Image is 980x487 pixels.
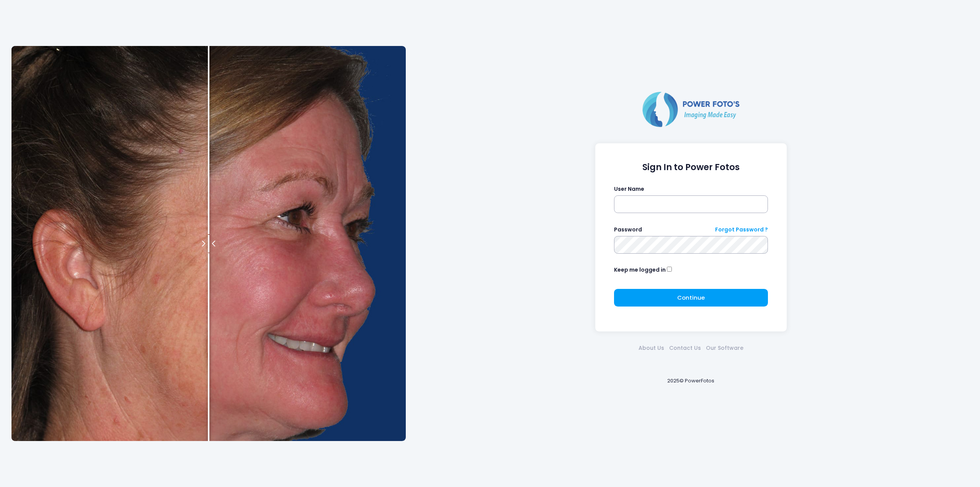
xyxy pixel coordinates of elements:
[703,344,746,352] a: Our Software
[677,294,705,302] span: Continue
[636,344,666,352] a: About Us
[614,289,768,307] button: Continue
[614,226,642,234] label: Password
[715,226,768,234] a: Forgot Password ?
[614,162,768,172] h1: Sign In to Power Fotos
[614,266,666,274] label: Keep me logged in
[614,185,644,193] label: User Name
[666,344,703,352] a: Contact Us
[639,90,743,128] img: Logo
[413,364,969,397] div: 2025© PowerFotos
